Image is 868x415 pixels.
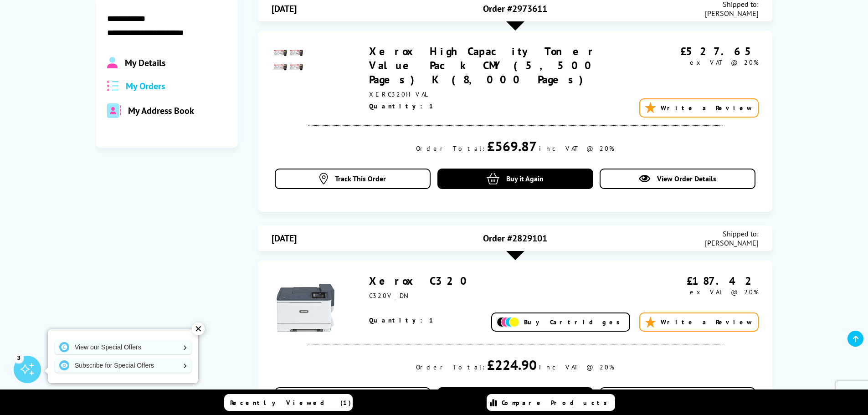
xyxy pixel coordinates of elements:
[55,358,191,373] a: Subscribe for Special Offers
[506,174,544,183] span: Buy it Again
[369,102,435,110] span: Quantity: 1
[416,363,485,371] div: Order Total:
[705,9,759,18] span: [PERSON_NAME]
[416,144,485,153] div: Order Total:
[657,174,716,183] span: View Order Details
[125,57,165,69] span: My Details
[369,316,435,324] span: Quantity: 1
[272,3,297,15] span: [DATE]
[272,44,303,76] img: Xerox High Capacity Toner Value Pack CMY (5,500 Pages) K (8,000 Pages)
[502,399,612,407] span: Compare Products
[639,98,759,118] a: Write a Review
[539,363,614,371] div: inc VAT @ 20%
[639,313,759,332] a: Write a Review
[642,58,759,67] div: ex VAT @ 20%
[369,274,473,288] a: Xerox C320
[642,44,759,58] div: £527.65
[230,399,351,407] span: Recently Viewed (1)
[661,104,753,112] span: Write a Review
[600,387,755,408] a: View Order Details
[275,387,431,408] a: Track This Order
[335,174,386,183] span: Track This Order
[487,137,537,155] div: £569.87
[705,238,759,247] span: [PERSON_NAME]
[600,169,755,189] a: View Order Details
[107,103,121,118] img: address-book-duotone-solid.svg
[272,274,340,342] img: Xerox C320
[126,80,165,92] span: My Orders
[642,274,759,288] div: £187.42
[661,318,753,326] span: Write a Review
[14,353,24,363] div: 3
[369,44,598,87] a: Xerox High Capacity Toner Value Pack CMY (5,500 Pages) K (8,000 Pages)
[539,144,614,153] div: inc VAT @ 20%
[107,81,119,91] img: all-order.svg
[369,90,642,98] div: XERC320HVAL
[437,387,593,408] a: Buy it Again
[128,105,194,117] span: My Address Book
[272,232,297,244] span: [DATE]
[192,323,205,335] div: ✕
[524,318,625,326] span: Buy Cartridges
[705,229,759,238] span: Shipped to:
[275,169,431,189] a: Track This Order
[483,232,547,244] span: Order #2829101
[487,394,615,411] a: Compare Products
[369,292,642,300] div: C320V_DNI
[483,3,547,15] span: Order #2973611
[437,169,593,189] a: Buy it Again
[491,313,630,332] a: Buy Cartridges
[642,288,759,296] div: ex VAT @ 20%
[497,317,519,328] img: Add Cartridges
[224,394,353,411] a: Recently Viewed (1)
[487,356,537,374] div: £224.90
[107,57,118,69] img: Profile.svg
[55,340,191,354] a: View our Special Offers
